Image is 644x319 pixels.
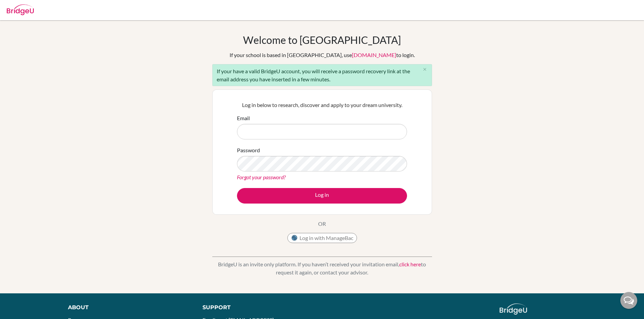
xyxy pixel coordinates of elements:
[237,114,250,122] label: Email
[287,233,357,243] button: Log in with ManageBac
[422,67,427,72] i: close
[212,260,432,276] p: BridgeU is an invite only platform. If you haven’t received your invitation email, to request it ...
[237,174,286,180] a: Forgot your password?
[202,303,314,312] div: Support
[418,64,432,75] button: Close
[243,34,401,46] h1: Welcome to [GEOGRAPHIC_DATA]
[7,4,34,15] img: Bridge-U
[500,303,527,315] img: logo_white@2x-f4f0deed5e89b7ecb1c2cc34c3e3d731f90f0f143d5ea2071677605dd97b5244.png
[237,101,407,109] p: Log in below to research, discover and apply to your dream university.
[352,52,396,58] a: [DOMAIN_NAME]
[237,188,407,204] button: Log in
[318,220,326,228] p: OR
[212,64,432,86] div: If your have a valid BridgeU account, you will receive a password recovery link at the email addr...
[399,261,421,267] a: click here
[230,51,415,59] div: If your school is based in [GEOGRAPHIC_DATA], use to login.
[237,146,260,154] label: Password
[68,303,187,312] div: About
